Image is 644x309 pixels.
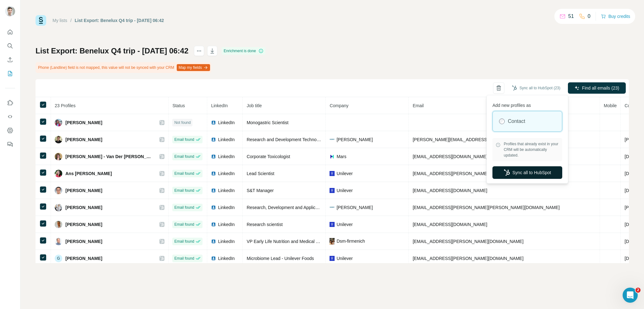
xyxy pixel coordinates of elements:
img: LinkedIn logo [211,188,216,193]
span: [PERSON_NAME] [336,136,373,143]
img: company-logo [330,207,335,208]
img: company-logo [330,256,335,261]
button: Quick start [5,26,15,38]
img: LinkedIn logo [211,205,216,210]
img: LinkedIn logo [211,120,216,125]
span: Research, Development and Application Graduate [247,205,344,210]
img: Avatar [55,221,62,228]
span: LinkedIn [218,187,235,194]
img: company-logo [330,238,335,245]
img: LinkedIn logo [211,137,216,142]
button: Find all emails (23) [568,82,626,94]
span: [EMAIL_ADDRESS][PERSON_NAME][DOMAIN_NAME] [413,256,523,261]
span: [PERSON_NAME][EMAIL_ADDRESS][PERSON_NAME][DOMAIN_NAME] [413,137,560,142]
span: [PERSON_NAME] [65,221,102,228]
span: [PERSON_NAME] [65,238,102,245]
h1: List Export: Benelux Q4 trip - [DATE] 06:42 [36,46,188,56]
span: [PERSON_NAME] [65,187,102,194]
img: Avatar [55,170,62,177]
span: Unilever [336,221,353,228]
span: Corporate Toxicologist [247,154,290,159]
span: Mobile [604,103,617,108]
span: [EMAIL_ADDRESS][DOMAIN_NAME] [413,188,487,193]
img: LinkedIn logo [211,239,216,244]
span: Unilever [336,255,353,262]
img: company-logo [330,188,335,193]
span: Email [413,103,424,108]
span: LinkedIn [211,103,228,108]
span: Email found [174,222,194,227]
button: Map my fields [177,64,210,71]
span: VP Early Life Nutrition and Medical Nutrition EMEA [247,239,346,244]
span: Find all emails (23) [582,85,619,91]
span: Ans [PERSON_NAME] [65,170,112,177]
img: Avatar [55,136,62,143]
span: Mars [336,153,346,160]
img: Avatar [55,153,62,160]
img: LinkedIn logo [211,171,216,176]
span: Company [330,103,348,108]
span: Email found [174,137,194,142]
span: Email found [174,239,194,244]
img: Surfe Logo [36,15,46,26]
span: LinkedIn [218,170,235,177]
span: Lead Scientist [247,171,274,176]
span: Email found [174,171,194,176]
span: [EMAIL_ADDRESS][PERSON_NAME][PERSON_NAME][DOMAIN_NAME] [413,205,560,210]
span: Job title [247,103,262,108]
span: Research scientist [247,222,282,227]
span: [EMAIL_ADDRESS][DOMAIN_NAME] [413,222,487,227]
span: Monogastric Scientist [247,120,288,125]
span: LinkedIn [218,153,235,160]
p: 51 [568,13,574,20]
button: My lists [5,68,15,79]
span: 23 Profiles [55,103,75,108]
iframe: Intercom live chat [623,288,638,303]
span: Dsm-firmenich [336,238,365,244]
span: Unilever [336,187,353,194]
button: Enrich CSV [5,54,15,65]
img: company-logo [330,222,335,227]
span: [PERSON_NAME] [65,255,102,262]
span: Unilever [336,170,353,177]
img: Avatar [5,6,15,16]
div: List Export: Benelux Q4 trip - [DATE] 06:42 [75,17,164,24]
img: Avatar [55,204,62,211]
img: Avatar [55,187,62,194]
div: Phone (Landline) field is not mapped, this value will not be synced with your CRM [36,62,211,73]
button: Search [5,40,15,52]
span: Research and Development Technologist [247,137,327,142]
button: Feedback [5,139,15,150]
span: LinkedIn [218,255,235,262]
img: company-logo [330,139,335,140]
img: Avatar [55,238,62,245]
span: 2 [636,288,641,293]
span: Email found [174,256,194,261]
img: company-logo [330,154,335,159]
span: LinkedIn [218,119,235,126]
span: Email found [174,154,194,159]
img: Avatar [55,119,62,126]
a: My lists [53,18,67,23]
img: LinkedIn logo [211,222,216,227]
button: actions [194,46,204,56]
div: G [55,255,62,262]
span: LinkedIn [218,221,235,228]
span: Status [172,103,185,108]
span: [EMAIL_ADDRESS][PERSON_NAME][DOMAIN_NAME] [413,239,523,244]
span: [PERSON_NAME] [65,119,102,126]
button: Use Surfe API [5,111,15,122]
button: Buy credits [601,12,630,21]
p: 0 [588,13,591,20]
span: Profiles that already exist in your CRM will be automatically updated. [504,141,559,158]
div: Enrichment is done [222,47,265,55]
img: LinkedIn logo [211,256,216,261]
span: LinkedIn [218,238,235,245]
span: [EMAIL_ADDRESS][PERSON_NAME][DOMAIN_NAME] [413,171,523,176]
span: [PERSON_NAME] - Van Der [PERSON_NAME] [65,153,153,160]
button: Use Surfe on LinkedIn [5,97,15,108]
span: [PERSON_NAME] [65,136,102,143]
button: Dashboard [5,125,15,136]
span: Not found [174,120,191,125]
span: [PERSON_NAME] [65,204,102,211]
